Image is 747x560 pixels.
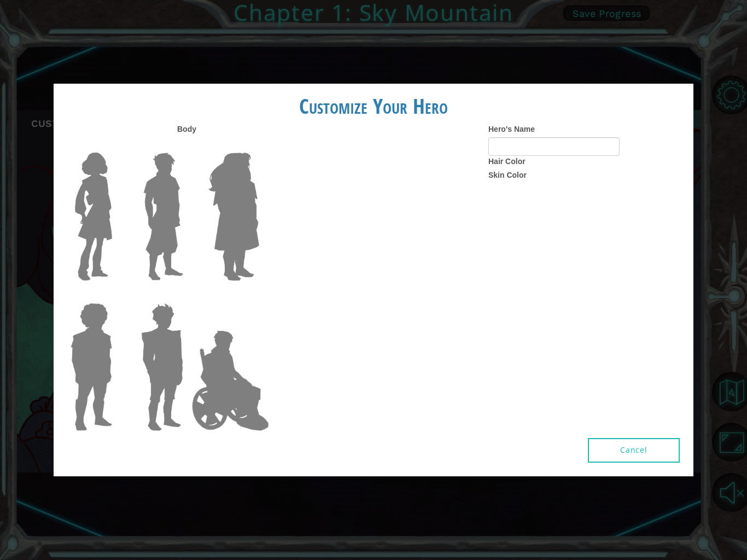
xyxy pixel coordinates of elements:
[54,95,693,118] h1: Customize Your Hero
[71,148,116,285] img: Hero Connie
[139,148,188,285] img: Hero Lars
[204,148,264,285] img: Hero Amethyst
[66,299,116,435] img: Hero Steven
[188,326,273,435] img: Hero Jamie
[488,170,527,180] label: Skin Color
[488,156,526,167] label: Hair Color
[488,124,535,135] label: Hero's Name
[177,124,196,135] label: Body
[588,438,680,463] button: Cancel
[137,299,188,435] img: Hero Garnet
